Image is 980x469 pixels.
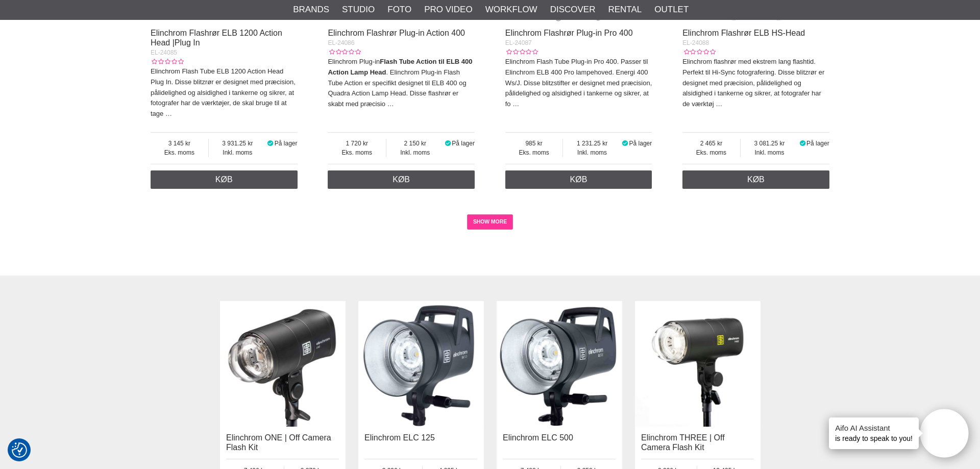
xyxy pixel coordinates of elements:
[452,140,475,147] span: På lager
[328,170,475,189] a: Køb
[505,39,532,46] span: EL-24087
[505,148,563,157] span: Eks. moms
[682,148,740,157] span: Eks. moms
[226,433,331,452] a: Elinchrom ONE | Off Camera Flash Kit
[328,39,354,46] span: EL-24086
[505,170,652,189] a: Køb
[328,29,465,37] a: Elinchrom Flashrør Plug-in Action 400
[444,140,452,147] i: På lager
[635,301,761,427] img: Elinchrom THREE | Off Camera Flash Kit
[151,66,298,119] p: Elinchrom Flash Tube ELB 1200 Action Head Plug In. Disse blitzrør er designet med præcision, påli...
[387,100,394,108] a: …
[151,49,177,56] span: EL-24085
[741,139,798,148] span: 3 081.25
[806,140,829,147] span: På lager
[358,301,484,427] img: Elinchrom ELC 125
[387,3,411,16] a: Foto
[328,58,472,76] strong: Flash Tube Action til ELB 400 Action Lamp Head
[629,140,652,147] span: På lager
[835,423,913,433] h4: Aifo AI Assistant
[165,110,172,117] a: …
[641,433,725,452] a: Elinchrom THREE | Off Camera Flash Kit
[328,148,386,157] span: Eks. moms
[424,3,472,16] a: Pro Video
[829,417,919,449] div: is ready to speak to you!
[364,433,435,442] a: Elinchrom ELC 125
[505,47,538,57] div: Kundebedømmelse: 0
[467,214,513,230] a: SHOW MORE
[654,3,689,16] a: Outlet
[328,139,386,148] span: 1 720
[386,139,444,148] span: 2 150
[741,148,798,157] span: Inkl. moms
[682,47,715,57] div: Kundebedømmelse: 0
[328,47,360,57] div: Kundebedømmelse: 0
[563,139,621,148] span: 1 231.25
[342,3,375,16] a: Studio
[151,57,183,66] div: Kundebedømmelse: 0
[12,441,27,459] button: Samtykkepræferencer
[682,170,829,189] a: Køb
[716,100,722,108] a: …
[485,3,537,16] a: Workflow
[151,148,208,157] span: Eks. moms
[209,139,266,148] span: 3 931.25
[608,3,642,16] a: Rental
[151,170,298,189] a: Køb
[328,57,475,110] p: Elinchrom Plug-in . Elinchrom Plug-in Flash Tube Action er specifikt designet til ELB 400 og Quad...
[220,301,346,427] img: Elinchrom ONE | Off Camera Flash Kit
[550,3,596,16] a: Discover
[293,3,329,16] a: Brands
[386,148,444,157] span: Inkl. moms
[505,57,652,110] p: Elinchrom Flash Tube Plug-in Pro 400. Passer til Elinchrom ELB 400 Pro lampehoved. Energi 400 Ws/...
[266,140,275,147] i: På lager
[275,140,298,147] span: På lager
[682,39,709,46] span: EL-24088
[682,139,740,148] span: 2 465
[563,148,621,157] span: Inkl. moms
[151,139,208,148] span: 3 145
[621,140,629,147] i: På lager
[682,57,829,110] p: Elinchrom flashrør med ekstrem lang flashtid. Perfekt til Hi-Sync fotografering. Disse blitzrør e...
[151,29,282,47] a: Elinchrom Flashrør ELB 1200 Action Head |Plug In
[209,148,266,157] span: Inkl. moms
[12,442,27,458] img: Revisit consent button
[503,433,573,442] a: Elinchrom ELC 500
[682,29,805,37] a: Elinchrom Flashrør ELB HS-Head
[505,139,563,148] span: 985
[512,100,519,108] a: …
[505,29,633,37] a: Elinchrom Flashrør Plug-in Pro 400
[497,301,622,427] img: Elinchrom ELC 500
[798,140,806,147] i: På lager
